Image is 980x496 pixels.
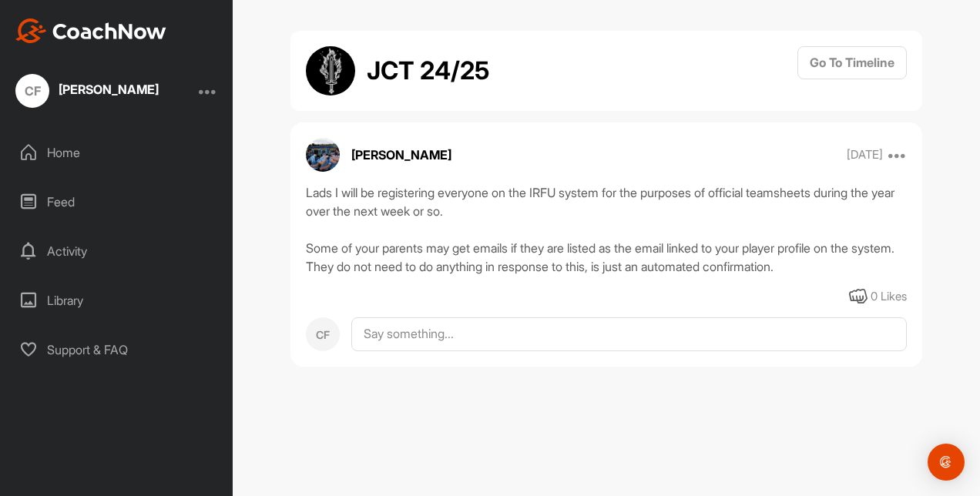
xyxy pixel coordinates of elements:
[8,232,226,270] div: Activity
[306,138,340,172] img: avatar
[15,18,166,43] img: CoachNow
[8,330,226,369] div: Support & FAQ
[847,147,883,163] p: [DATE]
[351,146,451,164] p: [PERSON_NAME]
[306,46,355,96] img: avatar
[797,46,907,79] button: Go To Timeline
[797,46,907,96] a: Go To Timeline
[306,317,340,351] div: CF
[928,444,965,481] div: Open Intercom Messenger
[367,52,489,89] h2: JCT 24/25
[15,74,49,108] div: CF
[8,281,226,320] div: Library
[8,183,226,221] div: Feed
[306,183,907,276] div: Lads I will be registering everyone on the IRFU system for the purposes of official teamsheets du...
[871,288,907,306] div: 0 Likes
[8,133,226,172] div: Home
[59,83,159,96] div: [PERSON_NAME]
